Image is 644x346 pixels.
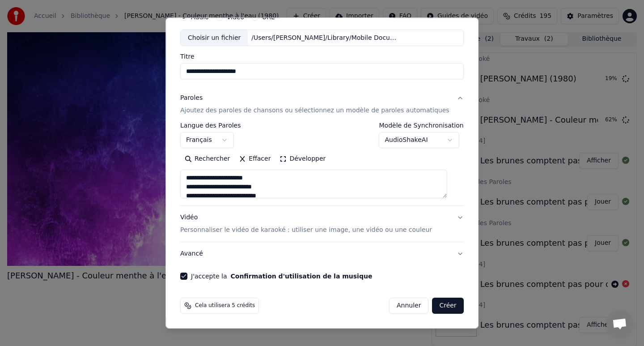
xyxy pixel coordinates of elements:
span: Cela utilisera 5 crédits [195,303,255,310]
p: Ajoutez des paroles de chansons ou sélectionnez un modèle de paroles automatiques [180,107,449,115]
label: Vidéo [227,14,244,20]
div: Choisir un fichier [181,30,248,46]
label: Modèle de Synchronisation [379,123,464,129]
button: Développer [275,152,330,167]
button: ParolesAjoutez des paroles de chansons ou sélectionnez un modèle de paroles automatiques [180,87,464,123]
div: Vidéo [180,214,432,235]
label: J'accepte la [191,273,372,280]
label: Titre [180,54,464,60]
button: VidéoPersonnaliser le vidéo de karaoké : utiliser une image, une vidéo ou une couleur [180,206,464,242]
label: URL [262,14,275,20]
div: ParolesAjoutez des paroles de chansons ou sélectionnez un modèle de paroles automatiques [180,123,464,206]
button: Rechercher [180,152,234,167]
button: Créer [432,298,464,314]
div: Paroles [180,94,203,103]
button: Annuler [389,298,428,314]
div: /Users/[PERSON_NAME]/Library/Mobile Documents/com~apple~CloudDocs/Nyxo/NPLP/11.Cheb Khaled - Aich... [248,34,400,43]
label: Audio [191,14,209,20]
button: J'accepte la [231,273,373,280]
button: Avancé [180,243,464,266]
p: Personnaliser le vidéo de karaoké : utiliser une image, une vidéo ou une couleur [180,226,432,235]
label: Langue des Paroles [180,123,241,129]
button: Effacer [234,152,275,167]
